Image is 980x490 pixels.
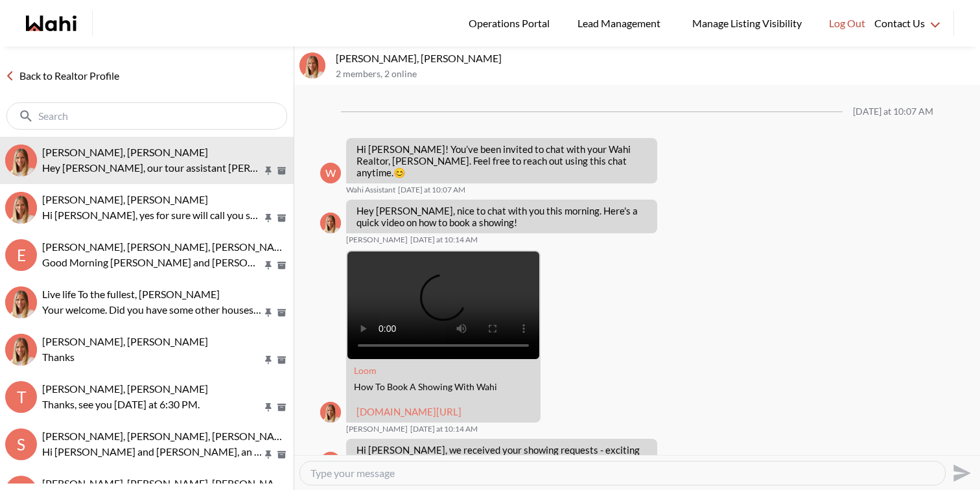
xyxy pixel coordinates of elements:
[393,167,406,178] span: 😊
[688,15,806,32] span: Manage Listing Visibility
[42,477,378,489] span: [PERSON_NAME], [PERSON_NAME], [PERSON_NAME], [PERSON_NAME]
[299,52,325,78] img: T
[310,467,935,480] textarea: Type your message
[410,235,478,245] time: 2025-09-25T14:14:14.601Z
[356,406,461,417] a: [DOMAIN_NAME][URL]
[42,146,208,158] span: [PERSON_NAME], [PERSON_NAME]
[5,192,37,224] div: Saeid Kanani, Michelle
[346,424,408,434] span: [PERSON_NAME]
[829,15,865,32] span: Log Out
[275,213,288,224] button: Archive
[5,428,37,460] div: S
[275,260,288,271] button: Archive
[42,288,220,300] span: Live life To the fullest, [PERSON_NAME]
[320,163,341,183] div: W
[42,382,208,395] span: [PERSON_NAME], [PERSON_NAME]
[5,286,37,318] img: L
[42,302,262,318] p: Your welcome. Did you have some other houses you wanted to go and see and we can arrange it for you?
[356,444,647,467] p: Hi [PERSON_NAME], we received your showing requests - exciting . We will be in touch shortly.
[356,205,647,228] p: Hey [PERSON_NAME], nice to chat with you this morning. Here's a quick video on how to book a show...
[42,349,262,365] p: Thanks
[262,402,274,413] button: Pin
[346,185,395,195] span: Wahi Assistant
[5,239,37,271] div: E
[5,381,37,413] div: T
[275,355,288,366] button: Archive
[275,402,288,413] button: Archive
[42,397,262,412] p: Thanks, see you [DATE] at 6:30 PM.
[356,143,647,178] p: Hi [PERSON_NAME]! You’ve been invited to chat with your Wahi Realtor, [PERSON_NAME]. Feel free to...
[275,307,288,318] button: Archive
[853,106,933,117] div: [DATE] at 10:07 AM
[42,444,262,460] p: Hi [PERSON_NAME] and [PERSON_NAME], an offer has been submitted for [STREET_ADDRESS]. If you’re s...
[262,449,274,460] button: Pin
[262,165,274,176] button: Pin
[5,145,37,176] img: T
[5,192,37,224] img: S
[275,165,288,176] button: Archive
[5,145,37,176] div: Tanya Fita, Michelle
[946,458,975,487] button: Send
[577,15,665,32] span: Lead Management
[42,240,293,253] span: [PERSON_NAME], [PERSON_NAME], [PERSON_NAME]
[42,160,262,176] p: Hey [PERSON_NAME], our tour assistant [PERSON_NAME] will be able to accompany you on the outings ...
[320,402,341,423] div: Michelle Ryckman
[262,213,274,224] button: Pin
[320,452,341,472] div: W
[346,235,408,245] span: [PERSON_NAME]
[262,355,274,366] button: Pin
[320,213,341,233] img: M
[336,69,975,80] p: 2 members , 2 online
[42,207,262,223] p: Hi [PERSON_NAME], yes for sure will call you shortly
[469,15,554,32] span: Operations Portal
[42,193,208,205] span: [PERSON_NAME], [PERSON_NAME]
[5,334,37,366] div: TIGRAN ARUSTAMYAN, Michelle
[262,260,274,271] button: Pin
[38,110,258,122] input: Search
[336,52,975,65] p: [PERSON_NAME], [PERSON_NAME]
[42,430,293,442] span: [PERSON_NAME], [PERSON_NAME], [PERSON_NAME]
[410,424,478,434] time: 2025-09-25T14:14:26.236Z
[275,449,288,460] button: Archive
[398,185,465,195] time: 2025-09-25T14:07:27.140Z
[320,402,341,423] img: M
[42,255,262,270] p: Good Morning [PERSON_NAME] and [PERSON_NAME]. I tried to book an appointment for 30 [PERSON_NAME]...
[354,382,533,393] div: How To Book A Showing With Wahi
[26,16,76,31] a: Wahi homepage
[299,52,325,78] div: Tanya Fita, Michelle
[354,365,377,376] a: Attachment
[42,335,208,347] span: [PERSON_NAME], [PERSON_NAME]
[5,334,37,366] img: T
[262,307,274,318] button: Pin
[320,213,341,233] div: Michelle Ryckman
[5,286,37,318] div: Live life To the fullest, Michelle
